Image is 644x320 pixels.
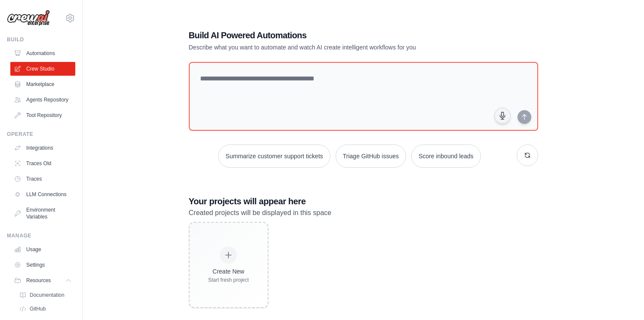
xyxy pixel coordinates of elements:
button: Score inbound leads [411,145,481,168]
button: Triage GitHub issues [336,145,406,168]
a: Tool Repository [10,108,75,122]
span: GitHub [30,305,46,312]
p: Describe what you want to automate and watch AI create intelligent workflows for you [189,43,478,52]
div: Start fresh project [208,277,249,283]
a: Automations [10,46,75,60]
h1: Build AI Powered Automations [189,29,478,41]
span: Documentation [30,292,65,298]
iframe: Chat Widget [601,279,644,320]
a: Usage [10,243,75,256]
a: Settings [10,258,75,272]
a: Marketplace [10,77,75,91]
a: Integrations [10,141,75,155]
button: Get new suggestions [517,145,538,166]
a: LLM Connections [10,188,75,201]
a: Crew Studio [10,62,75,76]
span: Resources [26,277,51,284]
button: Resources [10,274,75,287]
p: Created projects will be displayed in this space [189,207,538,218]
div: Manage [7,232,75,239]
div: Build [7,36,75,43]
button: Click to speak your automation idea [494,108,511,124]
a: Agents Repository [10,93,75,107]
div: Operate [7,131,75,138]
a: Documentation [15,289,75,301]
a: Traces [10,172,75,186]
a: GitHub [15,303,75,315]
h3: Your projects will appear here [189,195,538,207]
a: Environment Variables [10,203,75,224]
a: Traces Old [10,157,75,170]
div: Create New [208,267,249,276]
img: Logo [7,10,50,26]
button: Summarize customer support tickets [218,145,330,168]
